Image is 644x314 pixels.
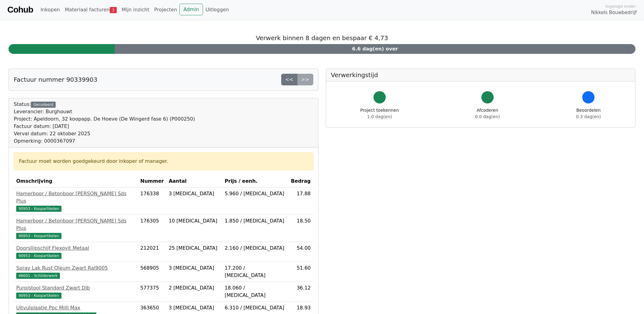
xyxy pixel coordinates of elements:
div: Hamerboor / Betonboor [PERSON_NAME] Sds Plus [16,190,135,205]
div: Project toekennen [360,107,399,120]
a: Hamerboor / Betonboor [PERSON_NAME] Sds Plus90953 - Koopartikelen [16,217,135,239]
div: Status: [14,101,195,145]
span: 90953 - Koopartikelen [16,293,61,299]
td: 18.50 [289,215,313,242]
td: 577375 [138,282,166,302]
div: 10 [MEDICAL_DATA] [169,217,220,225]
th: Omschrijving [14,175,138,188]
span: 0.0 dag(en) [475,114,500,119]
div: Afcoderen [475,107,500,120]
td: 54.00 [289,242,313,262]
td: 17.88 [289,188,313,215]
a: Projecten [152,4,179,16]
td: 212021 [138,242,166,262]
div: 25 [MEDICAL_DATA] [169,245,220,252]
span: 90953 - Koopartikelen [16,206,61,212]
span: 0.3 dag(en) [576,114,601,119]
div: 6.310 / [MEDICAL_DATA] [225,304,286,312]
div: 1.850 / [MEDICAL_DATA] [225,217,286,225]
div: Factuur moet worden goedgekeurd door inkoper of manager. [19,158,308,165]
th: Prijs / eenh. [222,175,289,188]
a: Spray Lak Rust Oleum Zwart Ral900546001 - Schilderwerk [16,264,135,279]
div: Gecodeerd [31,102,56,108]
td: 176305 [138,215,166,242]
div: 17.200 / [MEDICAL_DATA] [225,264,286,279]
div: 2.160 / [MEDICAL_DATA] [225,245,286,252]
td: 51.60 [289,262,313,282]
a: Purpistool Standard Zwart Dlb90953 - Koopartikelen [16,284,135,299]
span: 1.0 dag(en) [367,114,392,119]
a: Inkopen [38,4,62,16]
h5: Factuur nummer 90339903 [14,76,98,83]
a: Materiaal facturen3 [62,4,119,16]
a: Admin [179,4,203,15]
div: 3 [MEDICAL_DATA] [169,304,220,312]
div: 18.060 / [MEDICAL_DATA] [225,284,286,299]
th: Aantal [166,175,222,188]
div: Doorslijpschijf Flexovit Metaal [16,245,135,252]
span: 46001 - Schilderwerk [16,273,60,279]
td: 36.12 [289,282,313,302]
a: Cohub [7,2,33,17]
div: Uitvulplaatje Ppc Milli Max [16,304,135,312]
a: Doorslijpschijf Flexovit Metaal90953 - Koopartikelen [16,245,135,259]
div: Beoordelen [576,107,601,120]
span: 90953 - Koopartikelen [16,253,61,259]
div: Factuur datum: [DATE] [14,123,195,130]
div: Verval datum: 22 oktober 2025 [14,130,195,137]
div: Purpistool Standard Zwart Dlb [16,284,135,292]
div: Hamerboor / Betonboor [PERSON_NAME] Sds Plus [16,217,135,232]
a: << [281,74,297,85]
span: Nikkels Bouwbedrijf [591,9,637,16]
div: 3 [MEDICAL_DATA] [169,190,220,197]
a: Hamerboor / Betonboor [PERSON_NAME] Sds Plus90953 - Koopartikelen [16,190,135,212]
span: 3 [110,7,117,13]
a: Uitloggen [203,4,231,16]
div: 6.6 dag(en) over [115,44,635,54]
div: 5.960 / [MEDICAL_DATA] [225,190,286,197]
div: Project: Apeldoorn, 32 koopapp. De Hoeve (De Wingerd fase 6) (P000250) [14,115,195,123]
div: Leverancier: Burghouwt [14,108,195,115]
td: 568905 [138,262,166,282]
div: 3 [MEDICAL_DATA] [169,264,220,272]
div: Spray Lak Rust Oleum Zwart Ral9005 [16,264,135,272]
div: Opmerking: 0000367097 [14,137,195,145]
div: 2 [MEDICAL_DATA] [169,284,220,292]
th: Bedrag [289,175,313,188]
td: 176338 [138,188,166,215]
span: 90953 - Koopartikelen [16,233,61,239]
th: Nummer [138,175,166,188]
h5: Verwerk binnen 8 dagen en bespaar € 4,73 [9,34,635,42]
h5: Verwerkingstijd [331,71,631,79]
span: Ingelogd onder: [605,3,637,9]
a: Mijn inzicht [119,4,152,16]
